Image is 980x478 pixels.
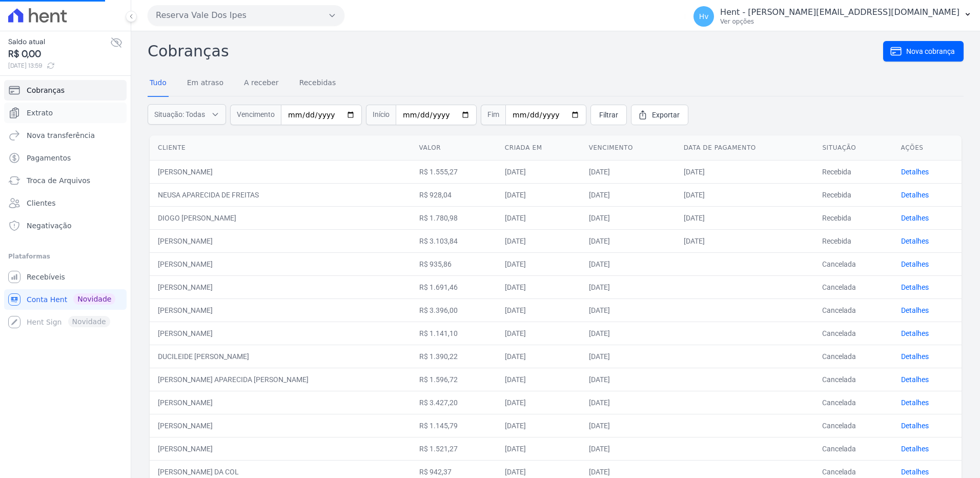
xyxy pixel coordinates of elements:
button: Situação: Todas [148,104,226,125]
td: DUCILEIDE [PERSON_NAME] [150,345,411,368]
td: [DATE] [497,275,581,298]
span: Nova transferência [27,130,95,141]
span: Negativação [27,221,72,231]
td: Cancelada [814,322,892,345]
a: Clientes [4,193,127,213]
td: Cancelada [814,298,892,322]
th: Valor [411,135,497,161]
td: Cancelada [814,275,892,298]
td: R$ 1.691,46 [411,275,497,298]
td: Cancelada [814,437,892,460]
td: [DATE] [497,206,581,229]
span: Extrato [27,108,53,118]
a: Detalhes [901,237,929,245]
span: Cobranças [27,85,65,95]
span: Pagamentos [27,153,71,163]
td: R$ 1.390,22 [411,345,497,368]
td: Recebida [814,160,892,183]
a: Filtrar [590,105,627,125]
td: [DATE] [581,322,676,345]
td: DIOGO [PERSON_NAME] [150,206,411,229]
td: [DATE] [581,391,676,414]
td: [PERSON_NAME] [150,298,411,322]
a: Detalhes [901,352,929,361]
span: Troca de Arquivos [27,175,90,186]
th: Data de pagamento [676,135,814,161]
td: [DATE] [676,183,814,206]
td: [DATE] [676,206,814,229]
td: NEUSA APARECIDA DE FREITAS [150,183,411,206]
td: [PERSON_NAME] [150,229,411,252]
td: R$ 3.396,00 [411,298,497,322]
td: [DATE] [497,368,581,391]
td: R$ 1.141,10 [411,322,497,345]
td: Recebida [814,183,892,206]
td: R$ 1.145,79 [411,414,497,437]
a: Detalhes [901,168,929,176]
a: Negativação [4,215,127,236]
a: Em atraso [185,70,226,97]
td: [DATE] [497,322,581,345]
td: R$ 1.596,72 [411,368,497,391]
span: Novidade [73,293,115,305]
td: [DATE] [497,345,581,368]
td: R$ 935,86 [411,252,497,275]
td: [DATE] [581,414,676,437]
span: Início [366,105,396,125]
a: A receber [242,70,281,97]
button: Hv Hent - [PERSON_NAME][EMAIL_ADDRESS][DOMAIN_NAME] Ver opções [685,2,980,31]
td: [DATE] [581,183,676,206]
td: R$ 928,04 [411,183,497,206]
td: [DATE] [581,252,676,275]
td: [DATE] [581,437,676,460]
th: Vencimento [581,135,676,161]
span: Nova cobrança [906,46,955,56]
span: [DATE] 13:59 [8,61,110,70]
span: R$ 0,00 [8,47,110,61]
td: [DATE] [497,229,581,252]
td: [PERSON_NAME] [150,437,411,460]
td: [DATE] [581,229,676,252]
a: Detalhes [901,468,929,476]
p: Hent - [PERSON_NAME][EMAIL_ADDRESS][DOMAIN_NAME] [720,7,959,17]
td: Cancelada [814,368,892,391]
a: Troca de Arquivos [4,170,127,191]
a: Detalhes [901,191,929,199]
td: [DATE] [581,206,676,229]
a: Detalhes [901,375,929,384]
a: Exportar [631,105,688,125]
td: [DATE] [497,437,581,460]
td: [DATE] [497,160,581,183]
span: Filtrar [599,110,618,120]
div: Plataformas [8,250,122,263]
td: [DATE] [497,183,581,206]
td: [DATE] [497,391,581,414]
td: R$ 1.555,27 [411,160,497,183]
td: Cancelada [814,345,892,368]
td: [PERSON_NAME] [150,414,411,437]
td: [DATE] [676,160,814,183]
a: Detalhes [901,399,929,407]
td: [PERSON_NAME] [150,160,411,183]
td: [DATE] [497,298,581,322]
th: Ações [893,135,962,161]
a: Detalhes [901,214,929,222]
td: Cancelada [814,252,892,275]
td: R$ 1.521,27 [411,437,497,460]
td: [DATE] [581,298,676,322]
td: R$ 3.427,20 [411,391,497,414]
a: Cobranças [4,80,127,101]
span: Vencimento [230,105,281,125]
a: Detalhes [901,260,929,268]
p: Ver opções [720,17,959,26]
th: Situação [814,135,892,161]
a: Tudo [148,70,169,97]
span: Recebíveis [27,272,65,282]
a: Pagamentos [4,148,127,168]
th: Criada em [497,135,581,161]
td: R$ 1.780,98 [411,206,497,229]
a: Detalhes [901,306,929,314]
td: [PERSON_NAME] [150,391,411,414]
nav: Sidebar [8,80,122,332]
td: [DATE] [676,229,814,252]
